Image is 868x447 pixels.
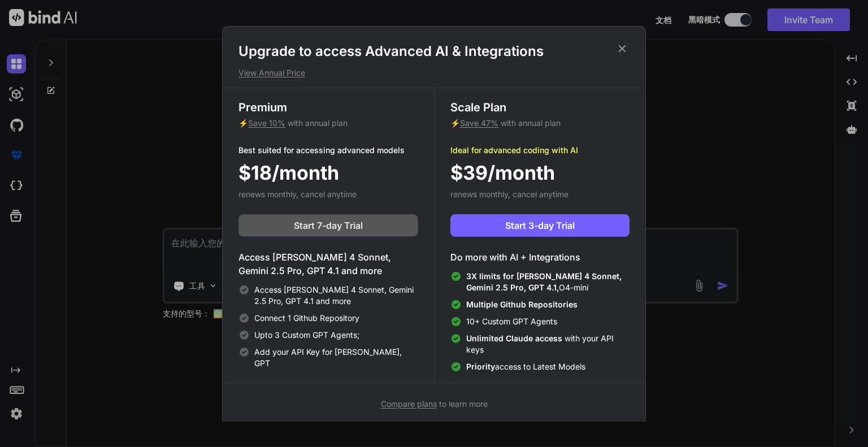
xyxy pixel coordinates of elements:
[294,219,363,232] span: Start 7-day Trial
[466,361,585,372] span: access to Latest Models
[466,333,565,343] span: Unlimited Claude access
[238,189,357,199] span: renews monthly, cancel anytime
[505,219,575,232] span: Start 3-day Trial
[466,316,557,327] span: 10+ Custom GPT Agents
[466,362,495,371] span: Priority
[238,99,418,115] h3: Premium
[254,313,359,324] span: Connect 1 Github Repository
[248,118,285,128] span: Save 10%
[450,145,630,156] p: Ideal for advanced coding with AI
[254,329,359,341] span: Upto 3 Custom GPT Agents;
[450,250,630,264] h4: Do more with AI + Integrations
[466,300,578,309] span: Multiple Github Repositories
[460,118,498,128] span: Save 47%
[238,214,418,237] button: Start 7-day Trial
[238,67,630,79] p: View Annual Price
[238,118,418,129] p: ⚡ with annual plan
[466,271,630,293] span: O4-mini
[450,189,568,199] span: renews monthly, cancel anytime
[381,399,437,409] span: Compare plans
[450,118,630,129] p: ⚡ with annual plan
[238,250,418,277] h4: Access [PERSON_NAME] 4 Sonnet, Gemini 2.5 Pro, GPT 4.1 and more
[381,399,488,409] span: to learn more
[466,271,622,292] span: 3X limits for [PERSON_NAME] 4 Sonnet, Gemini 2.5 Pro, GPT 4.1,
[450,158,555,187] span: $39/month
[238,145,418,156] p: Best suited for accessing advanced models
[238,158,339,187] span: $18/month
[450,99,630,115] h3: Scale Plan
[254,346,418,369] span: Add your API Key for [PERSON_NAME], GPT
[238,42,630,60] h1: Upgrade to access Advanced AI & Integrations
[466,333,630,355] span: with your API keys
[450,214,630,237] button: Start 3-day Trial
[254,284,418,307] span: Access [PERSON_NAME] 4 Sonnet, Gemini 2.5 Pro, GPT 4.1 and more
